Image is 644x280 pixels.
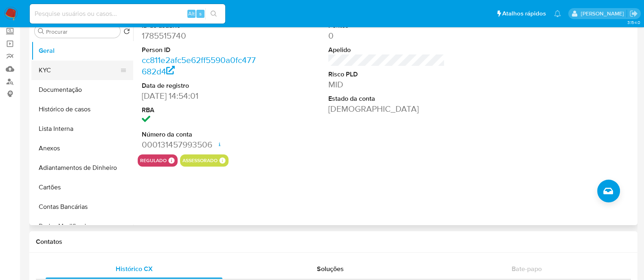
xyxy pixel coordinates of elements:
[31,100,133,119] button: Histórico de casos
[31,158,133,178] button: Adiantamentos de Dinheiro
[38,28,44,35] button: Procurar
[502,9,546,18] span: Atalhos rápidos
[31,197,133,217] button: Contas Bancárias
[627,19,640,26] span: 3.154.0
[142,139,258,150] dd: 000131457993506
[46,28,117,35] input: Procurar
[31,61,127,80] button: KYC
[140,159,167,162] button: regulado
[31,41,133,61] button: Geral
[328,103,445,115] dd: [DEMOGRAPHIC_DATA]
[328,94,445,103] dt: Estado da conta
[142,106,258,115] dt: RBA
[328,70,445,79] dt: Risco PLD
[142,90,258,102] dd: [DATE] 14:54:01
[142,130,258,139] dt: Número da conta
[142,81,258,90] dt: Data de registro
[30,9,225,19] input: Pesquise usuários ou casos...
[182,159,218,162] button: assessorado
[328,79,445,90] dd: MID
[31,217,133,236] button: Dados Modificados
[188,10,195,17] span: Alt
[36,238,631,246] h1: Contatos
[142,54,256,77] a: cc811e2afc5e62ff5590a0fc477682d4
[317,264,344,273] span: Soluções
[142,30,258,41] dd: 1785515740
[31,178,133,197] button: Cartões
[629,9,638,18] a: Sair
[31,119,133,139] button: Lista Interna
[31,80,133,100] button: Documentação
[205,8,222,20] button: search-icon
[328,30,445,41] dd: 0
[31,139,133,158] button: Anexos
[142,46,258,54] dt: Person ID
[554,10,561,17] a: Notificações
[123,28,130,37] button: Retornar ao pedido padrão
[580,10,626,17] p: anna.almeida@mercadopago.com.br
[328,46,445,54] dt: Apelido
[512,264,542,273] span: Bate-papo
[116,264,153,273] span: Histórico CX
[199,10,202,17] span: s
